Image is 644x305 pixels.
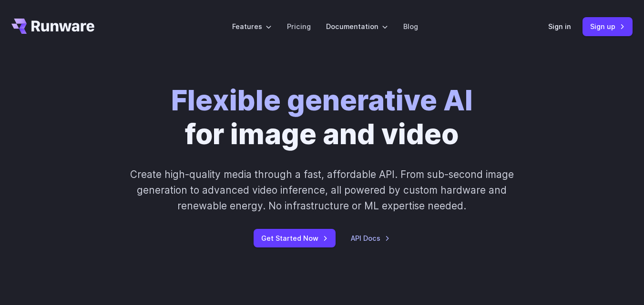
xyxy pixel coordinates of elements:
label: Features [232,21,272,32]
a: Blog [403,21,418,32]
a: Go to / [11,19,94,34]
a: Pricing [287,21,311,32]
label: Documentation [326,21,388,32]
a: API Docs [351,233,390,244]
a: Get Started Now [254,229,336,247]
a: Sign up [583,17,633,36]
h1: for image and video [171,84,473,151]
p: Create high-quality media through a fast, affordable API. From sub-second image generation to adv... [123,167,521,214]
strong: Flexible generative AI [171,83,473,117]
a: Sign in [548,21,571,32]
